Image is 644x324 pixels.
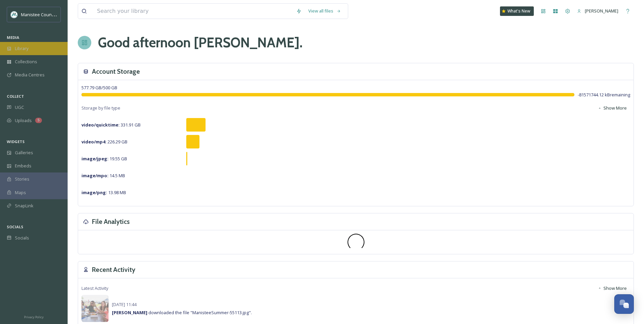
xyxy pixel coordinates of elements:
[81,85,117,91] span: 577.79 GB / 500 GB
[15,59,37,65] span: Collections
[15,235,29,241] span: Socials
[15,117,32,124] span: Uploads
[15,72,45,78] span: Media Centres
[15,189,26,196] span: Maps
[594,282,630,295] button: Show More
[578,92,630,98] span: -81571744.12 kB remaining
[24,315,44,319] span: Privacy Policy
[614,294,634,314] button: Open Chat
[7,224,23,229] span: SOCIALS
[15,149,33,156] span: Galleries
[92,67,140,76] h3: Account Storage
[81,189,107,195] strong: image/png :
[15,104,24,111] span: UGC
[15,176,29,182] span: Stories
[21,11,73,18] span: Manistee County Tourism
[81,139,106,145] strong: video/mp4 :
[81,189,126,195] span: 13.98 MB
[7,94,24,99] span: COLLECT
[112,301,137,307] span: [DATE] 11:44
[15,45,28,52] span: Library
[112,309,147,316] strong: [PERSON_NAME]
[81,156,109,162] strong: image/jpeg :
[81,122,141,128] span: 331.91 GB
[7,139,25,144] span: WIDGETS
[11,11,18,18] img: logo.jpeg
[94,4,293,19] input: Search your library
[500,6,534,16] a: What's New
[112,309,252,316] span: downloaded the file "ManisteeSummer-55113.jpg".
[98,32,303,53] h1: Good afternoon [PERSON_NAME] .
[81,139,127,145] span: 226.29 GB
[15,203,33,209] span: SnapLink
[35,118,42,123] div: 5
[585,8,618,14] span: [PERSON_NAME]
[24,313,44,321] a: Privacy Policy
[81,172,109,179] strong: image/mpo :
[594,101,630,115] button: Show More
[305,4,344,18] a: View all files
[92,265,135,275] h3: Recent Activity
[15,163,31,169] span: Embeds
[81,122,120,128] strong: video/quicktime :
[81,295,109,322] img: f6bd6099-e412-4e5d-834f-b7f44143a9b8.jpg
[574,4,622,18] a: [PERSON_NAME]
[81,105,120,111] span: Storage by file type
[81,172,125,179] span: 14.5 MB
[81,156,127,162] span: 19.55 GB
[92,217,130,227] h3: File Analytics
[81,285,108,292] span: Latest Activity
[7,35,19,40] span: MEDIA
